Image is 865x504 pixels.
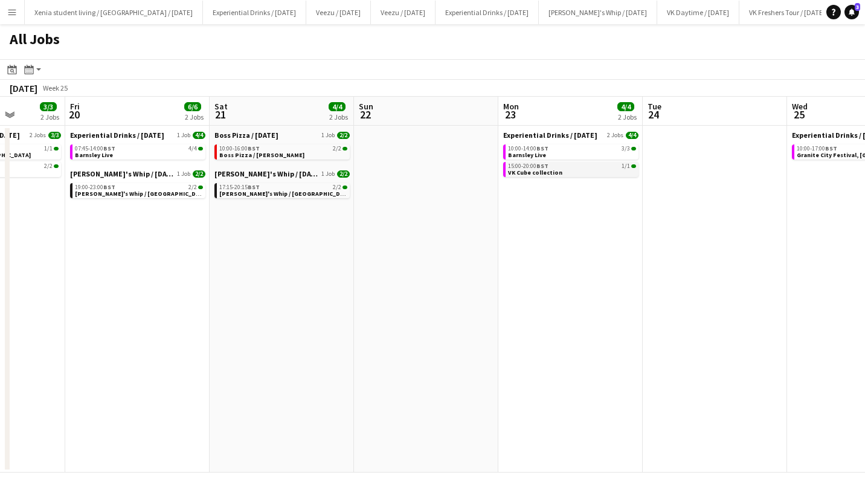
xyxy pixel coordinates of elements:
[70,169,205,178] a: [PERSON_NAME]'s Whip / [DATE]1 Job2/2
[371,1,436,24] button: Veezu / [DATE]
[75,183,203,197] a: 19:00-23:00BST2/2[PERSON_NAME]'s Whip / [GEOGRAPHIC_DATA]
[536,162,548,170] span: BST
[40,102,57,111] span: 3/3
[825,144,837,152] span: BST
[25,1,203,24] button: Xenia student living / [GEOGRAPHIC_DATA] / [DATE]
[198,147,203,150] span: 4/4
[75,146,115,152] span: 07:45-14:00
[70,131,205,169] div: Experiential Drinks / [DATE]1 Job4/407:45-14:00BST4/4Barnsley Live
[68,108,80,121] span: 20
[203,1,306,24] button: Experiential Drinks / [DATE]
[321,170,335,178] span: 1 Job
[631,164,636,168] span: 1/1
[219,190,353,198] span: Shanky's Whip / Liverpool
[359,101,373,112] span: Sun
[70,169,205,201] div: [PERSON_NAME]'s Whip / [DATE]1 Job2/219:00-23:00BST2/2[PERSON_NAME]'s Whip / [GEOGRAPHIC_DATA]
[213,108,228,121] span: 21
[337,170,350,178] span: 2/2
[40,112,59,121] div: 2 Jobs
[70,131,164,140] span: Experiential Drinks / June 25
[337,132,350,139] span: 2/2
[508,146,548,152] span: 10:00-14:00
[103,183,115,191] span: BST
[321,132,335,139] span: 1 Job
[306,1,371,24] button: Veezu / [DATE]
[188,146,197,152] span: 4/4
[48,132,61,139] span: 3/3
[329,112,348,121] div: 2 Jobs
[329,102,346,111] span: 4/4
[40,83,70,92] span: Week 25
[508,162,636,176] a: 15:00-20:00BST1/1VK Cube collection
[214,131,278,140] span: Boss Pizza / June 25
[44,163,53,169] span: 2/2
[188,184,197,190] span: 2/2
[193,170,205,178] span: 2/2
[503,131,638,140] a: Experiential Drinks / [DATE]2 Jobs4/4
[333,184,341,190] span: 2/2
[214,131,350,169] div: Boss Pizza / [DATE]1 Job2/210:00-16:00BST2/2Boss Pizza / [PERSON_NAME]
[539,1,657,24] button: [PERSON_NAME]'s Whip / [DATE]
[54,164,59,168] span: 2/2
[501,108,519,121] span: 23
[508,163,548,169] span: 15:00-20:00
[214,169,350,178] a: [PERSON_NAME]'s Whip / [DATE]1 Job2/2
[10,82,37,94] div: [DATE]
[792,101,808,112] span: Wed
[219,151,304,159] span: Boss Pizza / Bradford
[75,151,113,159] span: Barnsley Live
[622,146,630,152] span: 3/3
[75,190,208,198] span: Shanky's Whip / Leeds
[657,1,739,24] button: VK Daytime / [DATE]
[184,102,201,111] span: 6/6
[248,183,260,191] span: BST
[503,131,597,140] span: Experiential Drinks / June 25
[177,170,190,178] span: 1 Job
[219,146,260,152] span: 10:00-16:00
[219,184,260,190] span: 17:15-20:15
[617,102,634,111] span: 4/4
[646,108,661,121] span: 24
[503,101,519,112] span: Mon
[219,144,347,158] a: 10:00-16:00BST2/2Boss Pizza / [PERSON_NAME]
[75,144,203,158] a: 07:45-14:00BST4/4Barnsley Live
[739,1,835,24] button: VK Freshers Tour / [DATE]
[503,131,638,179] div: Experiential Drinks / [DATE]2 Jobs4/410:00-14:00BST3/3Barnsley Live15:00-20:00BST1/1VK Cube colle...
[333,146,341,152] span: 2/2
[214,131,350,140] a: Boss Pizza / [DATE]1 Job2/2
[219,183,347,197] a: 17:15-20:15BST2/2[PERSON_NAME]'s Whip / [GEOGRAPHIC_DATA]
[70,101,80,112] span: Fri
[248,144,260,152] span: BST
[70,169,175,178] span: Shanky's Whip / June 25
[44,146,53,152] span: 1/1
[177,132,190,139] span: 1 Job
[342,186,347,189] span: 2/2
[607,132,623,139] span: 2 Jobs
[214,169,350,201] div: [PERSON_NAME]'s Whip / [DATE]1 Job2/217:15-20:15BST2/2[PERSON_NAME]'s Whip / [GEOGRAPHIC_DATA]
[790,108,808,121] span: 25
[797,146,837,152] span: 10:00-17:00
[508,169,562,176] span: VK Cube collection
[508,144,636,158] a: 10:00-14:00BST3/3Barnsley Live
[30,132,46,139] span: 2 Jobs
[193,132,205,139] span: 4/4
[648,101,661,112] span: Tue
[214,101,228,112] span: Sat
[844,5,859,19] a: 3
[436,1,539,24] button: Experiential Drinks / [DATE]
[198,186,203,189] span: 2/2
[631,147,636,150] span: 3/3
[70,131,205,140] a: Experiential Drinks / [DATE]1 Job4/4
[536,144,548,152] span: BST
[626,132,638,139] span: 4/4
[103,144,115,152] span: BST
[214,169,319,178] span: Shanky's Whip / June 25
[342,147,347,150] span: 2/2
[75,184,115,190] span: 19:00-23:00
[618,112,637,121] div: 2 Jobs
[622,163,630,169] span: 1/1
[508,151,546,159] span: Barnsley Live
[54,147,59,150] span: 1/1
[855,3,860,11] span: 3
[357,108,373,121] span: 22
